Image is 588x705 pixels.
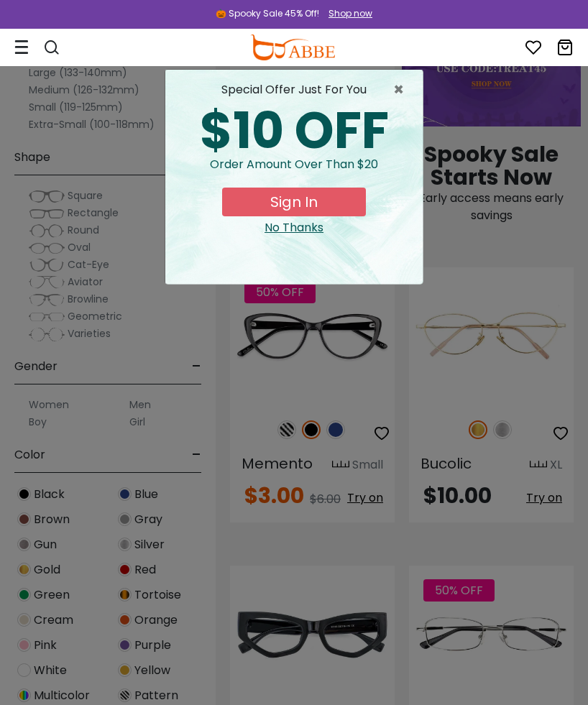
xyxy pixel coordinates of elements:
[393,81,411,98] button: Close
[177,81,411,98] div: special offer just for you
[216,7,319,20] div: 🎃 Spooky Sale 45% Off!
[250,34,335,60] img: abbeglasses.com
[177,219,411,236] div: Close
[177,106,411,156] div: $10 OFF
[177,156,411,188] div: Order amount over than $20
[222,188,366,216] button: Sign In
[329,7,372,20] div: Shop now
[393,81,411,98] span: ×
[321,7,372,19] a: Shop now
